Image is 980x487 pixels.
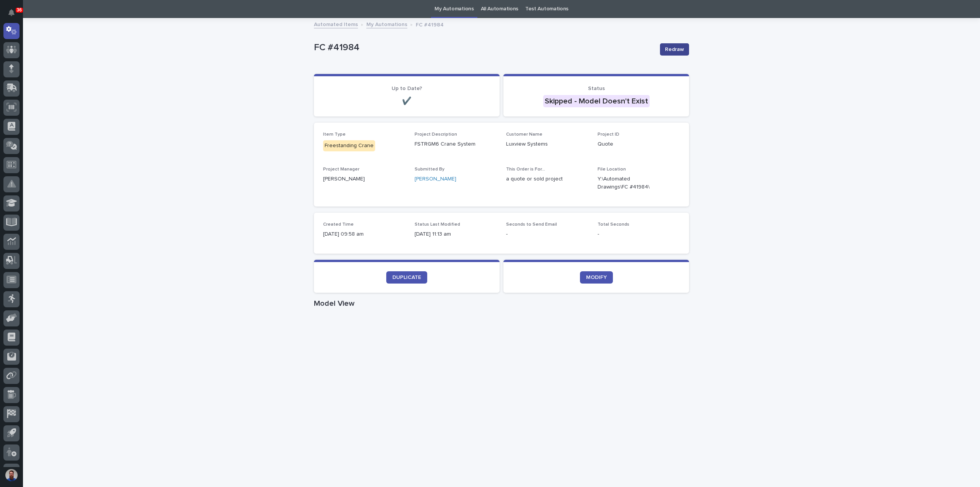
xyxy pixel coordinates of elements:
span: Customer Name [506,132,542,137]
p: 36 [17,7,22,13]
button: Redraw [660,43,689,56]
p: Quote [598,140,680,148]
span: Item Type [323,132,346,137]
span: Project Description [415,132,457,137]
p: FC #41984 [314,42,654,53]
span: Created Time [323,222,354,227]
a: My Automations [366,20,407,28]
p: - [598,230,680,238]
span: Status [588,86,605,91]
span: Seconds to Send Email [506,222,557,227]
button: users-avatar [3,467,20,483]
a: Automated Items [314,20,358,28]
span: File Location [598,167,626,172]
p: FC #41984 [416,20,444,28]
span: Up to Date? [392,86,422,91]
p: [DATE] 11:13 am [415,230,497,238]
p: a quote or sold project [506,175,588,183]
p: [DATE] 09:58 am [323,230,405,238]
span: Project Manager [323,167,359,172]
span: This Order is For... [506,167,545,172]
p: Luxview Systems [506,140,588,148]
p: ✔️ [323,97,490,106]
h1: Model View [314,299,689,308]
span: Total Seconds [598,222,629,227]
: Y:\Automated Drawings\FC #41984\ [598,175,661,191]
button: Notifications [3,5,20,21]
a: DUPLICATE [386,271,427,284]
span: Redraw [665,46,684,53]
span: Submitted By [415,167,444,172]
p: - [506,230,588,238]
span: Project ID [598,132,619,137]
p: FSTRGM6 Crane System [415,140,497,148]
div: Notifications36 [10,9,20,21]
div: Freestanding Crane [323,140,375,151]
span: DUPLICATE [392,275,421,280]
a: [PERSON_NAME] [415,175,456,183]
p: [PERSON_NAME] [323,175,405,183]
span: MODIFY [586,275,607,280]
span: Status Last Modified [415,222,460,227]
div: Skipped - Model Doesn't Exist [543,95,650,107]
a: MODIFY [580,271,613,284]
